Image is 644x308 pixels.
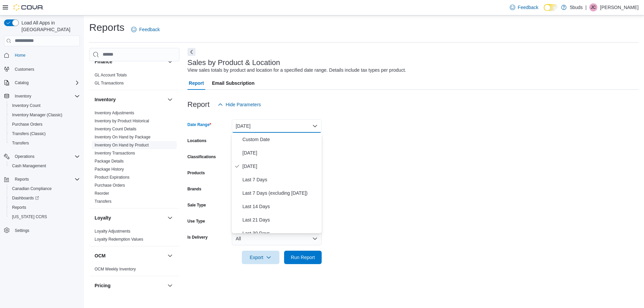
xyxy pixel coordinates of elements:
button: Cash Management [7,161,83,171]
label: Use Type [187,219,205,224]
span: Package History [95,167,124,172]
span: Last 14 Days [243,202,319,210]
div: Finance [89,71,179,90]
a: Package History [95,167,124,172]
button: Catalog [12,79,31,87]
h3: Finance [95,58,112,65]
span: Inventory [15,94,31,99]
button: Finance [95,58,165,65]
a: Customers [12,65,37,73]
button: Customers [1,64,83,74]
span: Last 21 Days [243,216,319,224]
span: Package Details [95,159,124,164]
span: Transfers [95,199,111,204]
h1: Reports [89,21,124,34]
span: Transfers [9,139,80,147]
a: Inventory Count [9,102,43,110]
input: Dark Mode [544,4,558,11]
button: Purchase Orders [7,120,83,129]
label: Locations [187,138,207,143]
button: Export [242,251,279,264]
img: Cova [13,4,44,11]
a: Inventory by Product Historical [95,119,149,123]
span: Home [15,53,25,58]
a: Loyalty Adjustments [95,229,130,234]
span: Inventory Count Details [95,126,137,132]
span: Feedback [139,26,160,33]
h3: OCM [95,252,106,259]
span: Operations [15,154,35,159]
label: Brands [187,186,201,192]
span: Inventory Count [12,103,41,108]
span: Report [189,76,204,90]
button: Reports [1,175,83,184]
button: OCM [95,252,165,259]
a: Package Details [95,159,124,164]
a: [US_STATE] CCRS [9,213,50,221]
button: Operations [1,152,83,161]
a: Inventory On Hand by Product [95,143,149,147]
span: Last 7 Days [243,176,319,184]
div: Inventory [89,109,179,208]
button: Operations [12,152,37,161]
span: Dashboards [9,194,80,202]
span: Reports [9,203,80,211]
span: GL Transactions [95,80,124,86]
a: Dashboards [9,194,42,202]
div: View sales totals by product and location for a specified date range. Details include tax types p... [187,67,406,74]
span: Export [246,251,275,264]
span: Transfers (Classic) [12,131,46,136]
span: Inventory On Hand by Product [95,142,149,148]
a: Feedback [128,23,162,36]
span: Inventory Adjustments [95,110,134,116]
span: GL Account Totals [95,72,127,78]
span: Reports [12,205,26,210]
button: Transfers [7,138,83,148]
nav: Complex example [4,48,80,253]
h3: Report [187,101,210,109]
span: Cash Management [12,163,46,169]
span: Customers [12,65,80,73]
label: Date Range [187,122,211,127]
h3: Sales by Product & Location [187,59,280,67]
label: Is Delivery [187,235,208,240]
span: Hide Parameters [226,101,261,108]
a: Product Expirations [95,175,129,180]
label: Classifications [187,154,216,160]
button: Next [187,48,196,56]
button: Loyalty [166,214,174,222]
a: Reorder [95,191,109,196]
button: Settings [1,226,83,235]
span: Last 7 Days (excluding [DATE]) [243,189,319,197]
a: Transfers [9,139,32,147]
button: Finance [166,58,174,66]
span: Load All Apps in [GEOGRAPHIC_DATA] [19,19,80,33]
span: [DATE] [243,149,319,157]
button: Inventory Count [7,101,83,110]
button: Reports [12,175,32,183]
a: Loyalty Redemption Values [95,237,143,242]
button: OCM [166,252,174,260]
button: Home [1,50,83,60]
span: Inventory [12,92,80,100]
span: Transfers [12,140,29,146]
span: Email Subscription [212,76,255,90]
button: Inventory [166,96,174,104]
span: [US_STATE] CCRS [12,214,47,220]
span: JC [591,3,596,11]
a: Settings [12,227,32,235]
button: Canadian Compliance [7,184,83,193]
a: Purchase Orders [9,120,45,128]
span: Inventory Manager (Classic) [12,112,62,118]
button: All [232,232,322,245]
span: Inventory Transactions [95,150,135,156]
span: Canadian Compliance [9,185,80,193]
button: [DATE] [232,119,322,133]
h3: Loyalty [95,214,111,221]
a: Home [12,51,28,59]
span: Settings [15,228,29,233]
label: Products [187,170,205,176]
a: Inventory Manager (Classic) [9,111,65,119]
span: Cash Management [9,162,80,170]
button: Inventory [1,91,83,101]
